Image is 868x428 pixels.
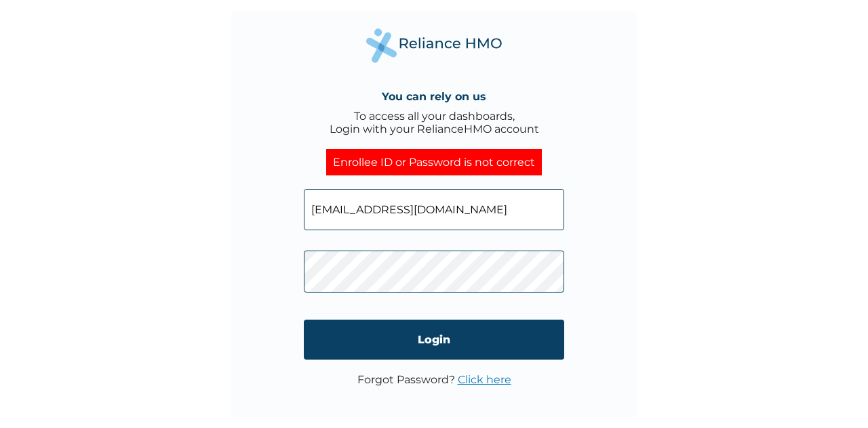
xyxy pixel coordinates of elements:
[366,28,502,63] img: Reliance Health's Logo
[304,189,564,230] input: Email address or HMO ID
[458,373,511,386] a: Click here
[326,149,542,175] div: Enrollee ID or Password is not correct
[382,90,486,103] h4: You can rely on us
[357,373,511,386] p: Forgot Password?
[304,320,564,360] input: Login
[330,110,539,135] div: To access all your dashboards, Login with your RelianceHMO account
